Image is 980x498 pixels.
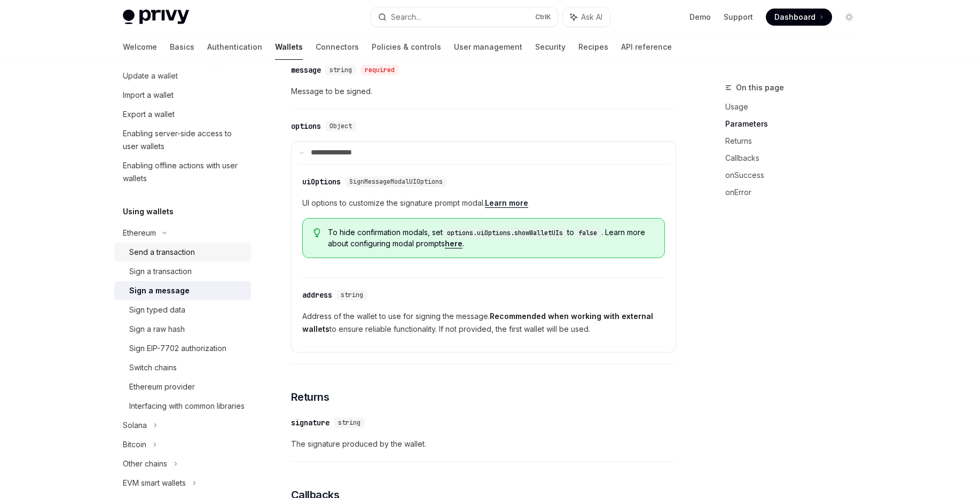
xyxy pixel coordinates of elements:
div: message [291,65,321,75]
div: Bitcoin [123,438,146,451]
button: Ask AI [563,7,610,27]
span: Ctrl K [535,13,551,21]
a: Enabling offline actions with user wallets [114,156,251,188]
code: options.uiOptions.showWalletUIs [443,228,567,238]
a: Parameters [725,115,866,133]
a: Basics [170,34,194,60]
a: Switch chains [114,358,251,377]
a: Wallets [275,34,303,60]
button: Toggle dark mode [841,9,858,26]
div: Import a wallet [123,89,174,102]
a: Sign EIP-7702 authorization [114,339,251,358]
a: Sign a message [114,281,251,300]
a: Connectors [316,34,359,60]
a: Policies & controls [372,34,441,60]
span: string [330,66,352,74]
a: Ethereum provider [114,377,251,396]
div: Ethereum provider [129,380,195,393]
span: Message to be signed. [291,85,676,98]
a: Dashboard [766,9,832,26]
a: Interfacing with common libraries [114,396,251,416]
a: Support [724,12,753,22]
a: Learn more [485,198,528,208]
div: Sign EIP-7702 authorization [129,342,226,355]
div: Sign typed data [129,304,185,316]
div: Send a transaction [129,246,195,259]
span: The signature produced by the wallet. [291,438,676,450]
div: address [302,290,332,300]
span: string [338,418,360,427]
a: Callbacks [725,150,866,167]
span: Returns [291,390,330,404]
div: uiOptions [302,176,341,187]
a: Demo [689,12,711,22]
h5: Using wallets [123,205,174,218]
a: User management [454,34,522,60]
img: light logo [123,10,189,25]
div: Switch chains [129,361,177,374]
div: options [291,121,321,131]
span: string [341,291,363,299]
a: Usage [725,98,866,115]
a: Security [535,34,566,60]
button: Search...CtrlK [371,7,558,27]
strong: Recommended when working with external wallets [302,312,653,333]
a: here [445,239,462,248]
span: On this page [736,81,784,94]
svg: Tip [313,228,321,238]
a: onSuccess [725,167,866,184]
a: Returns [725,133,866,150]
div: Ethereum [123,227,156,239]
a: onError [725,184,866,201]
span: To hide confirmation modals, set to . Learn more about configuring modal prompts . [328,227,654,249]
div: Interfacing with common libraries [129,400,245,413]
a: Sign typed data [114,300,251,320]
a: Send a transaction [114,243,251,262]
div: Enabling offline actions with user wallets [123,159,245,185]
a: Export a wallet [114,105,251,124]
a: Welcome [123,34,157,60]
a: Enabling server-side access to user wallets [114,124,251,156]
div: Export a wallet [123,108,175,121]
span: UI options to customize the signature prompt modal. [302,197,665,209]
div: Sign a raw hash [129,323,185,336]
div: Sign a message [129,284,190,297]
span: SignMessageModalUIOptions [349,177,443,186]
code: false [574,228,601,238]
div: Enabling server-side access to user wallets [123,127,245,153]
a: Sign a transaction [114,262,251,281]
div: Sign a transaction [129,265,192,278]
a: Authentication [207,34,262,60]
div: Solana [123,419,147,432]
div: required [360,65,399,75]
span: Dashboard [774,12,816,22]
a: Sign a raw hash [114,320,251,339]
span: Ask AI [581,12,602,22]
div: Other chains [123,457,167,470]
div: EVM smart wallets [123,477,186,489]
a: API reference [621,34,672,60]
a: Recipes [578,34,608,60]
div: signature [291,417,330,428]
a: Import a wallet [114,85,251,105]
span: Object [330,122,352,130]
span: Address of the wallet to use for signing the message. to ensure reliable functionality. If not pr... [302,310,665,336]
div: Search... [391,11,421,24]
